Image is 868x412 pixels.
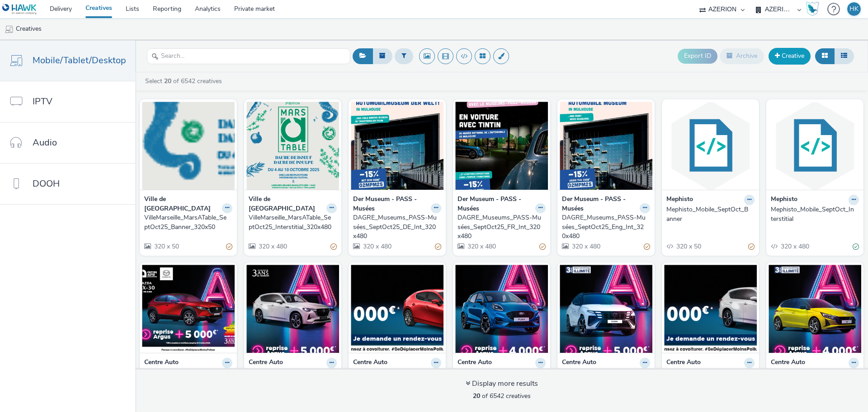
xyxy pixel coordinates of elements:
div: DAGRE_Museums_PASS-Musées_SeptOct25_DE_Int_320x480 [353,213,438,241]
div: Mephisto_Mobile_SeptOct_Interstitial [771,205,855,224]
div: VilleMarseille_MarsATable_SeptOct25_Banner_320x50 [144,213,229,232]
a: Creative [769,48,811,64]
span: Audio [33,136,57,149]
span: of 6542 creatives [473,392,531,400]
strong: Centre Auto [249,358,283,368]
div: HK [849,2,859,16]
img: PUMA_CA-ARGUS_grand_A_300 × 600.jpg visual [455,265,548,353]
div: Partially valid [330,242,337,251]
div: Partially valid [539,242,546,251]
img: MAZDA_CX-30_CA-ARGUS_grand_A_300 × 250.jpg visual [142,265,235,353]
strong: Centre Auto [458,358,492,368]
div: Partially valid [644,242,650,251]
img: DAGRE_Museums_PASS-Musées_SeptOct25_DE_Int_320x480 visual [351,102,443,190]
strong: Ville de [GEOGRAPHIC_DATA] [249,195,324,213]
div: DAGRE_Museums_PASS-Musées_SeptOct25_FR_Int_320x480 [458,213,542,241]
span: DOOH [33,177,60,190]
button: Archive [720,48,764,64]
div: DAGRE_Museums_PASS-Musées_SeptOct25_Eng_Int_320x480 [562,213,646,241]
span: 320 x 480 [467,242,496,251]
img: TUCSON_CA-ARGUS_grand_A_300 × 600.jpg visual [560,265,652,353]
strong: 20 [164,77,171,85]
a: VilleMarseille_MarsATable_SeptOct25_Banner_320x50 [144,213,232,232]
div: Partially valid [435,242,441,251]
div: Partially valid [748,242,755,251]
a: Mephisto_Mobile_SeptOct_Banner [666,205,755,224]
a: VilleMarseille_MarsATable_SeptOct25_Interstitial_320x480 [249,213,337,232]
strong: Centre Auto [353,358,387,368]
span: 320 x 480 [571,242,600,251]
strong: Centre Auto [771,358,805,368]
a: DAGRE_Museums_PASS-Musées_SeptOct25_DE_Int_320x480 [353,213,441,241]
img: MAZDA_CX-60_CA-ARGUS_grand_A_300 × 600.jpg visual [246,265,339,353]
span: Mobile/Tablet/Desktop [33,54,126,67]
button: Table [834,48,854,64]
div: VilleMarseille_MarsATable_SeptOct25_Interstitial_320x480 [249,213,333,232]
strong: Centre Auto [144,358,179,368]
img: MAZDA_CX-60_CA-ARGUS_grand_A_970 × 250.jpg visual [664,265,757,353]
span: 320 x 50 [153,242,179,251]
strong: Centre Auto [562,358,596,368]
img: MAZDA 3_CA-ARGUS_grand_A_970 × 250.jpg visual [351,265,443,353]
img: VilleMarseille_MarsATable_SeptOct25_Interstitial_320x480 visual [246,102,339,190]
strong: Ville de [GEOGRAPHIC_DATA] [144,195,220,213]
strong: Der Museum - PASS - Musées [353,195,429,213]
span: 320 x 50 [675,242,701,251]
div: Mephisto_Mobile_SeptOct_Banner [666,205,751,224]
img: VilleMarseille_MarsATable_SeptOct25_Banner_320x50 visual [142,102,235,190]
button: Grid [815,48,835,64]
strong: 20 [473,392,480,400]
span: 320 x 480 [362,242,392,251]
span: 320 x 480 [258,242,287,251]
div: Display more results [466,379,538,389]
a: DAGRE_Museums_PASS-Musées_SeptOct25_Eng_Int_320x480 [562,213,650,241]
img: DAGRE_Museums_PASS-Musées_SeptOct25_Eng_Int_320x480 visual [560,102,652,190]
span: 320 x 480 [780,242,809,251]
img: Mephisto_Mobile_SeptOct_Banner visual [664,102,757,190]
div: Partially valid [226,242,232,251]
img: Hawk Academy [806,2,819,16]
input: Search... [147,48,350,64]
img: i20_CA-ARGUS_grand_A_300 × 600.jpg visual [769,265,861,353]
a: DAGRE_Museums_PASS-Musées_SeptOct25_FR_Int_320x480 [458,213,546,241]
strong: Der Museum - PASS - Musées [458,195,533,213]
strong: Mephisto [666,195,693,205]
a: Select of 6542 creatives [144,77,226,85]
span: IPTV [33,95,52,108]
img: mobile [5,25,14,34]
a: Mephisto_Mobile_SeptOct_Interstitial [771,205,859,224]
a: Hawk Academy [806,2,823,16]
strong: Mephisto [771,195,797,205]
div: Valid [853,242,859,251]
strong: Centre Auto [666,358,701,368]
img: Mephisto_Mobile_SeptOct_Interstitial visual [769,102,861,190]
img: undefined Logo [2,4,37,15]
button: Export ID [678,49,717,63]
img: DAGRE_Museums_PASS-Musées_SeptOct25_FR_Int_320x480 visual [455,102,548,190]
strong: Der Museum - PASS - Musées [562,195,637,213]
